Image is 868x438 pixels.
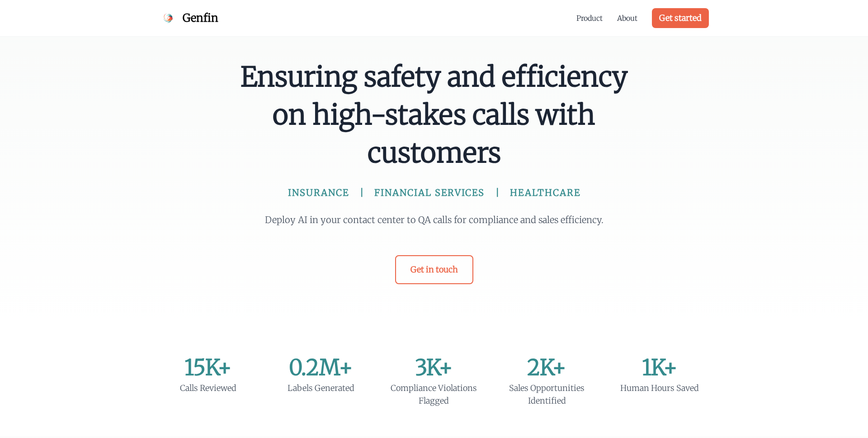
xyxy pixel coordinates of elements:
[576,13,603,24] a: Product
[159,9,218,27] a: Genfin
[498,382,596,407] div: Sales Opportunities Identified
[159,382,258,395] div: Calls Reviewed
[610,357,709,378] div: 1K+
[617,13,637,24] a: About
[272,357,371,378] div: 0.2M+
[159,9,177,27] img: Genfin Logo
[360,186,363,199] span: |
[395,255,473,284] a: Get in touch
[183,11,218,25] span: Genfin
[159,357,258,378] div: 15K+
[239,58,629,172] span: Ensuring safety and efficiency on high-stakes calls with customers
[610,382,709,395] div: Human Hours Saved
[385,357,483,378] div: 3K+
[385,382,483,407] div: Compliance Violations Flagged
[495,186,499,199] span: |
[498,357,596,378] div: 2K+
[260,214,608,226] p: Deploy AI in your contact center to QA calls for compliance and sales efficiency.
[510,186,580,199] span: HEALTHCARE
[288,186,349,199] span: INSURANCE
[652,8,709,28] a: Get started
[272,382,371,395] div: Labels Generated
[374,186,485,199] span: FINANCIAL SERVICES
